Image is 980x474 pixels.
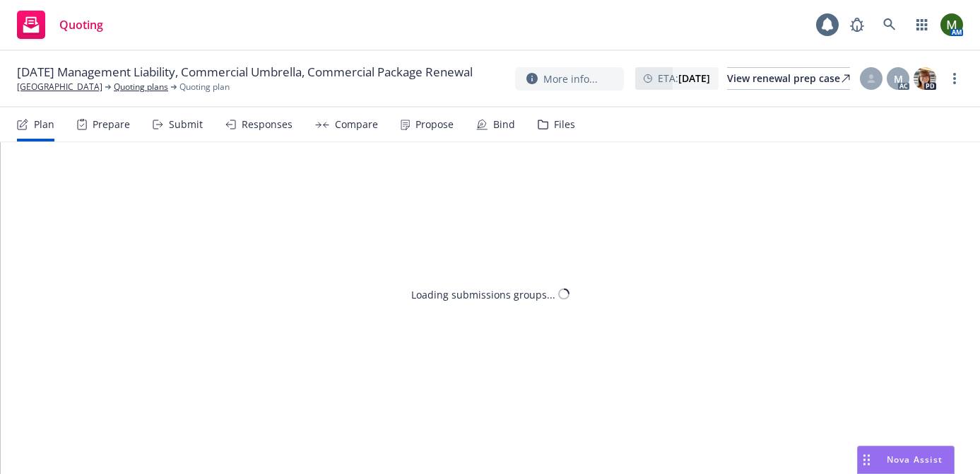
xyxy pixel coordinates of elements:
[59,19,103,30] span: Quoting
[894,71,903,86] span: M
[169,119,203,130] div: Submit
[114,81,168,93] a: Quoting plans
[908,11,936,39] a: Switch app
[179,81,230,93] span: Quoting plan
[493,119,515,130] div: Bind
[415,119,454,130] div: Propose
[946,70,963,87] a: more
[940,13,963,36] img: photo
[411,287,555,301] div: Loading submissions groups...
[887,453,943,466] span: Nova Assist
[17,64,473,81] span: [DATE] Management Liability, Commercial Umbrella, Commercial Package Renewal
[335,119,378,130] div: Compare
[843,11,871,39] a: Report a Bug
[857,446,955,474] button: Nova Assist
[17,81,102,93] a: [GEOGRAPHIC_DATA]
[11,5,109,45] a: Quoting
[727,68,850,89] div: View renewal prep case
[242,119,293,130] div: Responses
[515,67,624,91] button: More info...
[658,71,710,86] span: ETA :
[875,11,904,39] a: Search
[678,71,710,85] strong: [DATE]
[858,446,875,473] div: Drag to move
[34,119,54,130] div: Plan
[93,119,130,130] div: Prepare
[727,67,850,90] a: View renewal prep case
[554,119,575,130] div: Files
[914,67,936,90] img: photo
[543,71,598,86] span: More info...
